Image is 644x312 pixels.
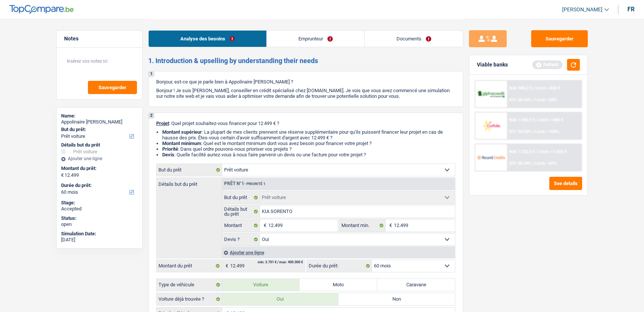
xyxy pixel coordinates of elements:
[98,85,126,90] span: Sauvegarder
[222,279,300,291] label: Voiture
[338,293,455,305] label: Non
[533,86,535,91] span: /
[157,178,222,187] label: Détails but du prêt
[556,3,609,16] a: [PERSON_NAME]
[162,152,174,158] span: Devis
[244,182,266,186] span: - Priorité 1
[535,129,559,134] span: Limit: <100%
[148,57,463,65] h2: 1. Introduction & upselling by understanding their needs
[157,164,222,176] label: But du prêt
[562,6,603,13] span: [PERSON_NAME]
[477,90,505,99] img: AlphaCredit
[477,119,505,133] img: Cofidis
[61,165,136,171] label: Montant du prêt:
[162,141,455,146] li: : Quel est le montant minimum dont vous avez besoin pour financer votre projet ?
[222,192,260,204] label: But du prêt
[532,97,534,102] span: /
[549,177,582,190] button: See details
[61,237,138,243] div: [DATE]
[156,120,169,126] span: Projet
[539,117,563,122] span: Limit: >800 €
[61,215,138,221] div: Status:
[61,231,138,237] div: Simulation Date:
[300,279,377,291] label: Moto
[222,293,339,305] label: Oui
[222,247,455,258] div: Ajouter une ligne
[509,149,535,154] span: NAI: 1 232,5 €
[532,129,534,134] span: /
[222,205,260,218] label: Détails but du prêt
[61,127,136,133] label: But du prêt:
[509,97,531,102] span: DTI: 56.24%
[267,31,364,47] a: Emprunteur
[156,88,455,99] p: Bonjour ! Je suis [PERSON_NAME], conseiller en crédit spécialisé chez [DOMAIN_NAME]. Je vois que ...
[149,71,154,77] div: 1
[535,97,557,102] span: Limit: <50%
[365,31,463,47] a: Documents
[509,161,531,166] span: DTI: 50.49%
[157,260,222,272] label: Montant du prêt
[162,146,455,152] li: : Dans quel ordre pouvons-nous prioriser vos projets ?
[162,129,202,135] strong: Montant supérieur
[149,113,154,119] div: 2
[509,129,531,134] span: DTI: 54.52%
[531,30,588,47] button: Sauvegarder
[88,81,137,94] button: Sauvegarder
[477,62,508,68] div: Viable banks
[61,142,138,148] div: Détails but du prêt
[156,79,455,85] p: Bonjour, est-ce que je parle bien à Appolinaire [PERSON_NAME] ?
[61,221,138,227] div: open
[157,279,222,291] label: Type de véhicule
[536,86,560,91] span: Limit: >850 €
[477,150,505,164] img: Record Credits
[377,279,455,291] label: Caravane
[61,200,138,206] div: Stage:
[157,293,222,305] label: Voiture déjà trouvée ?
[509,86,532,91] span: NAI: 980,2 €
[222,233,260,246] label: Devis ?
[61,113,138,119] div: Name:
[222,181,267,186] div: Prêt n°1
[539,149,567,154] span: Limit: >1.033 €
[260,219,268,232] span: €
[509,117,535,122] span: NAI: 1 050,7 €
[536,149,538,154] span: /
[61,156,138,161] div: Ajouter une ligne
[222,260,230,272] span: €
[9,5,74,14] img: TopCompare Logo
[532,161,534,166] span: /
[258,261,303,264] div: min: 3.701 € / max: 400.000 €
[535,161,557,166] span: Limit: <65%
[156,120,455,126] p: : Quel projet souhaitez-vous financer pour 12 499 € ?
[536,117,538,122] span: /
[222,219,260,232] label: Montant
[162,152,455,158] li: : Quelle facilité auriez-vous à nous faire parvenir un devis ou une facture pour votre projet ?
[61,119,138,125] div: Appolinaire [PERSON_NAME]
[386,219,394,232] span: €
[149,31,266,47] a: Analyse des besoins
[64,36,135,42] h5: Notes
[340,219,386,232] label: Montant min.
[61,172,64,178] span: €
[162,129,455,141] li: : La plupart de mes clients prennent une réserve supplémentaire pour qu'ils puissent financer leu...
[61,182,136,188] label: Durée du prêt:
[532,60,563,69] div: Refresh
[61,206,138,212] div: Accepted
[307,260,372,272] label: Durée du prêt:
[162,141,201,146] strong: Montant minimum
[627,6,635,13] div: fr
[162,146,178,152] strong: Priorité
